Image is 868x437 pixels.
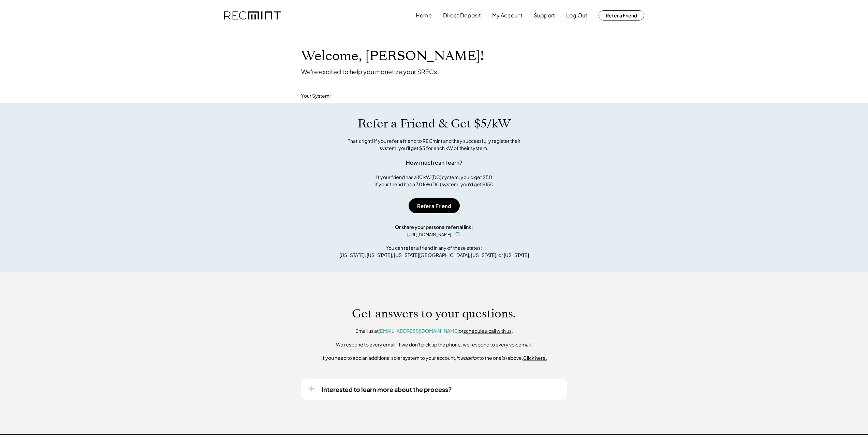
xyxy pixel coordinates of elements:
[464,328,512,334] a: schedule a call with us
[406,159,462,167] div: How much can I earn?
[453,231,461,239] button: click to copy
[443,9,481,22] button: Direct Deposit
[301,93,331,99] div: Your System:
[395,223,473,231] div: Or share your personal referral link:
[301,68,439,76] div: We're excited to help you monetize your SRECs.
[336,341,532,348] div: We respond to every email. If we don't pick up the phone, we respond to every voicemail.
[456,355,479,361] em: in addition
[599,10,644,21] button: Refer a Friend
[374,174,494,188] div: If your friend has a 10 kW (DC) system, you'd get $50 If your friend has a 30 kW (DC) system, you...
[322,385,452,393] div: Interested to learn more about the process?
[355,328,513,334] div: Email us at or .
[301,48,484,64] h1: Welcome, [PERSON_NAME]!
[358,117,511,131] h1: Refer a Friend & Get $5/kW
[416,9,432,22] button: Home
[523,355,547,361] u: Click here.
[224,11,281,20] img: recmint-logotype%403x.png
[492,9,523,22] button: My Account
[379,328,459,334] a: [EMAIL_ADDRESS][DOMAIN_NAME]
[340,137,528,152] div: That's right! If you refer a friend to RECmint and they successfully register their system, you'l...
[352,306,516,321] h1: Get answers to your questions.
[407,232,451,238] div: [URL][DOMAIN_NAME]
[409,198,460,213] button: Refer a Friend
[339,244,529,259] div: You can refer a friend in any of these states: [US_STATE], [US_STATE], [US_STATE][GEOGRAPHIC_DATA...
[566,9,587,22] button: Log Out
[534,9,555,22] button: Support
[321,355,547,361] div: If you need to add an additional solar system to your account, to the one(s) above,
